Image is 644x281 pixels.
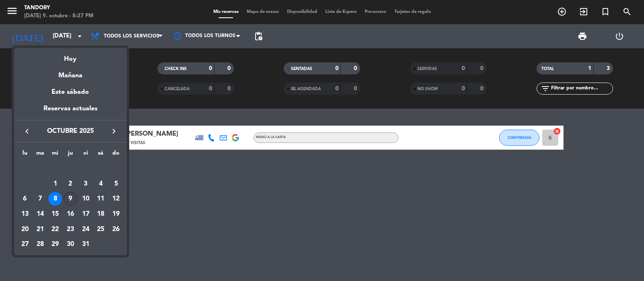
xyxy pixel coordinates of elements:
[47,192,63,207] td: 8 de octubre de 2025
[109,177,123,191] div: 5
[34,126,107,136] span: octubre 2025
[33,223,47,236] div: 21
[93,222,109,237] td: 25 de octubre de 2025
[33,149,48,161] th: martes
[47,149,63,161] th: miércoles
[63,222,78,237] td: 23 de octubre de 2025
[33,222,48,237] td: 21 de octubre de 2025
[79,223,93,236] div: 24
[33,237,48,252] td: 28 de octubre de 2025
[18,192,32,206] div: 6
[108,176,124,192] td: 5 de octubre de 2025
[48,207,62,221] div: 15
[64,192,77,206] div: 9
[109,207,123,221] div: 19
[20,126,34,136] button: keyboard_arrow_left
[33,207,47,221] div: 14
[48,192,62,206] div: 8
[17,192,33,207] td: 6 de octubre de 2025
[47,237,63,252] td: 29 de octubre de 2025
[17,222,33,237] td: 20 de octubre de 2025
[33,192,47,206] div: 7
[47,222,63,237] td: 22 de octubre de 2025
[78,192,93,207] td: 10 de octubre de 2025
[18,223,32,236] div: 20
[22,126,32,136] i: keyboard_arrow_left
[63,176,78,192] td: 2 de octubre de 2025
[64,223,77,236] div: 23
[93,149,109,161] th: sábado
[94,177,107,191] div: 4
[64,177,77,191] div: 2
[108,192,124,207] td: 12 de octubre de 2025
[17,149,33,161] th: lunes
[14,103,127,120] div: Reservas actuales
[18,238,32,251] div: 27
[78,176,93,192] td: 3 de octubre de 2025
[17,161,124,176] td: OCT.
[79,192,93,206] div: 10
[108,149,124,161] th: domingo
[78,207,93,222] td: 17 de octubre de 2025
[63,207,78,222] td: 16 de octubre de 2025
[109,126,119,136] i: keyboard_arrow_right
[108,222,124,237] td: 26 de octubre de 2025
[48,238,62,251] div: 29
[79,238,93,251] div: 31
[47,176,63,192] td: 1 de octubre de 2025
[48,177,62,191] div: 1
[63,237,78,252] td: 30 de octubre de 2025
[94,223,107,236] div: 25
[64,238,77,251] div: 30
[14,81,127,103] div: Este sábado
[18,207,32,221] div: 13
[63,192,78,207] td: 9 de octubre de 2025
[78,222,93,237] td: 24 de octubre de 2025
[64,207,77,221] div: 16
[109,223,123,236] div: 26
[47,207,63,222] td: 15 de octubre de 2025
[33,207,48,222] td: 14 de octubre de 2025
[93,207,109,222] td: 18 de octubre de 2025
[48,223,62,236] div: 22
[94,192,107,206] div: 11
[78,149,93,161] th: viernes
[93,176,109,192] td: 4 de octubre de 2025
[14,64,127,81] div: Mañana
[63,149,78,161] th: jueves
[78,237,93,252] td: 31 de octubre de 2025
[93,192,109,207] td: 11 de octubre de 2025
[33,192,48,207] td: 7 de octubre de 2025
[79,207,93,221] div: 17
[79,177,93,191] div: 3
[17,237,33,252] td: 27 de octubre de 2025
[109,192,123,206] div: 12
[107,126,121,136] button: keyboard_arrow_right
[33,238,47,251] div: 28
[14,48,127,64] div: Hoy
[94,207,107,221] div: 18
[17,207,33,222] td: 13 de octubre de 2025
[108,207,124,222] td: 19 de octubre de 2025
